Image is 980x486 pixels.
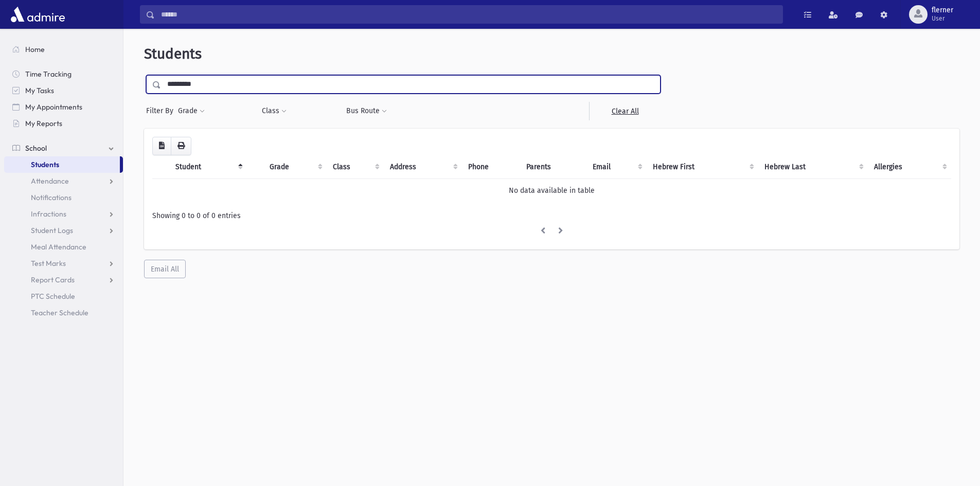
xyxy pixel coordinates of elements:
[25,86,54,95] span: My Tasks
[263,155,326,179] th: Grade: activate to sort column ascending
[327,155,384,179] th: Class: activate to sort column ascending
[4,222,123,239] a: Student Logs
[4,115,123,132] a: My Reports
[152,178,951,202] td: No data available in table
[146,105,177,116] span: Filter By
[31,209,66,219] span: Infractions
[384,155,462,179] th: Address: activate to sort column ascending
[586,155,647,179] th: Email: activate to sort column ascending
[31,176,69,186] span: Attendance
[31,226,73,235] span: Student Logs
[932,6,953,14] span: flerner
[25,102,82,112] span: My Appointments
[589,102,661,120] a: Clear All
[4,206,123,222] a: Infractions
[647,155,758,179] th: Hebrew First: activate to sort column ascending
[31,308,88,317] span: Teacher Schedule
[4,41,123,58] a: Home
[155,5,782,24] input: Search
[169,155,247,179] th: Student: activate to sort column descending
[4,189,123,206] a: Notifications
[4,140,123,156] a: School
[31,242,86,251] span: Meal Attendance
[31,193,72,202] span: Notifications
[152,210,951,221] div: Showing 0 to 0 of 0 entries
[4,255,123,272] a: Test Marks
[8,4,67,25] img: AdmirePro
[4,173,123,189] a: Attendance
[4,272,123,288] a: Report Cards
[4,82,123,99] a: My Tasks
[31,292,75,301] span: PTC Schedule
[4,99,123,115] a: My Appointments
[31,259,66,268] span: Test Marks
[4,304,123,321] a: Teacher Schedule
[462,155,520,179] th: Phone
[171,137,191,155] button: Print
[152,137,171,155] button: CSV
[4,66,123,82] a: Time Tracking
[144,45,202,62] span: Students
[25,143,47,153] span: School
[31,275,75,284] span: Report Cards
[261,102,287,120] button: Class
[177,102,205,120] button: Grade
[25,69,72,79] span: Time Tracking
[144,260,186,278] button: Email All
[25,45,45,54] span: Home
[31,160,59,169] span: Students
[25,119,62,128] span: My Reports
[868,155,951,179] th: Allergies: activate to sort column ascending
[520,155,586,179] th: Parents
[932,14,953,23] span: User
[346,102,387,120] button: Bus Route
[4,156,120,173] a: Students
[4,288,123,304] a: PTC Schedule
[758,155,868,179] th: Hebrew Last: activate to sort column ascending
[4,239,123,255] a: Meal Attendance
